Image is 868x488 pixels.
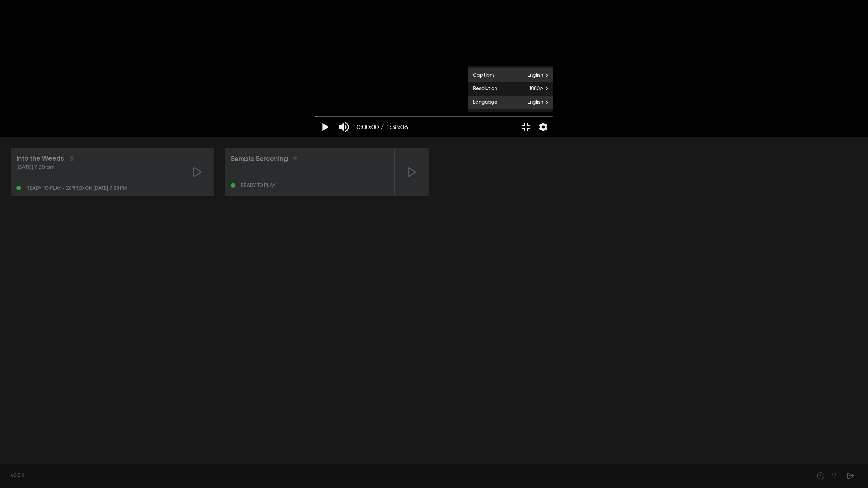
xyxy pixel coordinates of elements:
button: Resolution [468,82,553,96]
div: v0.5.8 [11,472,800,480]
span: Resolution [468,85,497,93]
span: Captions [468,72,495,79]
div: Into the Weeds [16,154,64,164]
button: Exit full screen [516,117,535,137]
button: Help [827,469,841,483]
button: Play [315,117,334,137]
span: English [527,70,553,80]
button: Language [468,96,553,109]
span: English [527,97,553,107]
span: Language [468,99,497,106]
span: 1080p [529,84,553,94]
button: Sign Out [844,469,857,483]
div: Ready to play [241,183,276,188]
div: Ready to play - expires on [DATE] 7:29 pm [26,186,127,191]
button: 0:00:00 / 1:38:06 [353,117,411,137]
div: [DATE] 7:30 pm [16,164,175,172]
button: More settings [535,117,551,137]
button: Help [814,469,827,483]
button: Captions [468,68,553,82]
div: Sample Screening [231,154,288,164]
button: Mute [334,117,353,137]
